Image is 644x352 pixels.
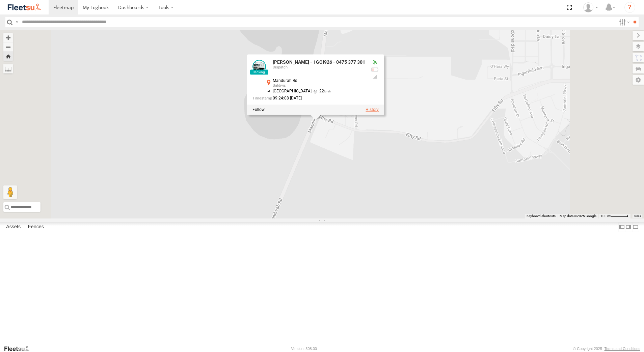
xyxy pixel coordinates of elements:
[625,222,632,232] label: Dock Summary Table to the Right
[3,42,13,52] button: Zoom out
[624,2,635,13] i: ?
[252,108,265,112] label: Realtime tracking of Asset
[573,347,640,351] div: © Copyright 2025 -
[3,33,13,42] button: Zoom in
[3,222,24,232] label: Assets
[273,89,312,94] span: [GEOGRAPHIC_DATA]
[7,3,42,12] img: fleetsu-logo-horizontal.svg
[560,214,596,218] span: Map data ©2025 Google
[3,185,17,199] button: Drag Pegman onto the map to open Street View
[25,222,47,232] label: Fences
[273,79,365,83] div: Mandurah Rd
[616,17,631,27] label: Search Filter Options
[581,2,600,12] div: TheMaker Systems
[273,60,365,65] div: [PERSON_NAME] - 1GOI926 - 0475 377 301
[598,214,630,218] button: Map scale: 100 m per 50 pixels
[366,108,379,112] label: View Asset History
[632,222,639,232] label: Hide Summary Table
[371,60,379,65] div: Valid GPS Fix
[605,347,640,351] a: Terms and Conditions
[634,215,641,217] a: Terms (opens in new tab)
[371,67,379,72] div: Battery Remaining: 4.16v
[618,222,625,232] label: Dock Summary Table to the Left
[3,64,13,74] label: Measure
[3,52,13,61] button: Zoom Home
[273,66,365,70] div: Dispatch
[273,84,365,88] div: Baldivis
[600,214,610,218] span: 100 m
[371,75,379,80] div: GSM Signal = 4
[312,89,331,94] span: 22
[4,345,35,352] a: Visit our Website
[291,347,317,351] div: Version: 308.00
[633,75,644,85] label: Map Settings
[14,17,20,27] label: Search Query
[527,214,556,218] button: Keyboard shortcuts
[252,96,365,101] div: Date/time of location update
